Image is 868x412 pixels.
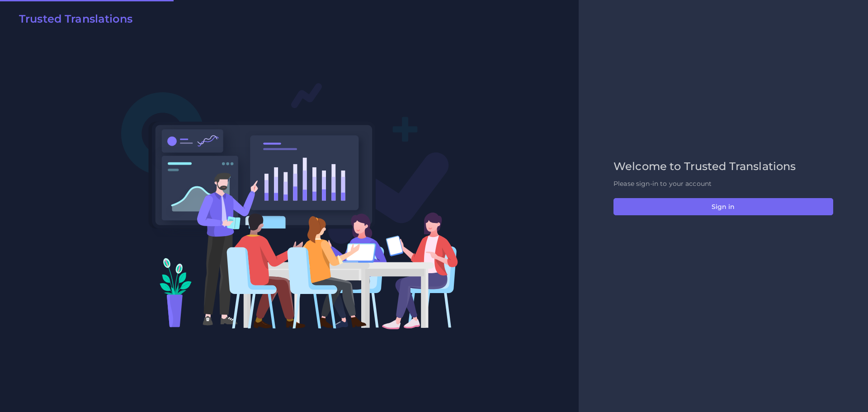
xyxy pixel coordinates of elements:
h2: Welcome to Trusted Translations [613,160,833,173]
button: Sign in [613,198,833,215]
h2: Trusted Translations [19,13,132,26]
img: Login V2 [121,82,458,330]
p: Please sign-in to your account [613,179,833,189]
a: Trusted Translations [13,13,132,29]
